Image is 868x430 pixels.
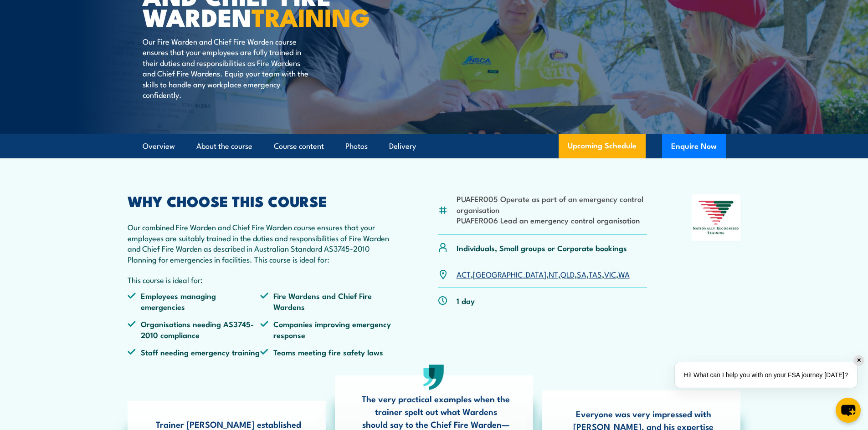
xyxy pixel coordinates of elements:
p: Individuals, Small groups or Corporate bookings [457,243,627,253]
li: Organisations needing AS3745-2010 compliance [128,319,261,340]
li: Employees managing emergencies [128,290,261,312]
a: [GEOGRAPHIC_DATA] [473,268,546,279]
div: ✕ [854,355,864,365]
a: Course content [274,134,324,158]
h2: WHY CHOOSE THIS COURSE [128,194,394,207]
img: Nationally Recognised Training logo. [692,194,741,241]
a: WA [618,268,630,279]
p: 1 day [457,295,475,306]
p: Our Fire Warden and Chief Fire Warden course ensures that your employees are fully trained in the... [143,36,309,100]
a: Upcoming Schedule [559,134,646,158]
a: TAS [589,268,602,279]
div: Hi! What can I help you with on your FSA journey [DATE]? [675,362,857,388]
button: chat-button [836,398,861,423]
li: Teams meeting fire safety laws [260,347,393,357]
li: PUAFER005 Operate as part of an emergency control organisation [457,193,647,215]
a: About the course [196,134,252,158]
li: Fire Wardens and Chief Fire Wardens [260,290,393,312]
button: Enquire Now [662,134,726,158]
a: SA [577,268,586,279]
a: NT [549,268,558,279]
li: Staff needing emergency training [128,347,261,357]
p: , , , , , , , [457,269,630,279]
a: Photos [345,134,368,158]
a: QLD [560,268,575,279]
li: Companies improving emergency response [260,319,393,340]
a: Delivery [389,134,416,158]
p: Our combined Fire Warden and Chief Fire Warden course ensures that your employees are suitably tr... [128,222,394,264]
a: VIC [604,268,616,279]
p: This course is ideal for: [128,274,394,285]
a: ACT [457,268,471,279]
li: PUAFER006 Lead an emergency control organisation [457,215,647,225]
a: Overview [143,134,175,158]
